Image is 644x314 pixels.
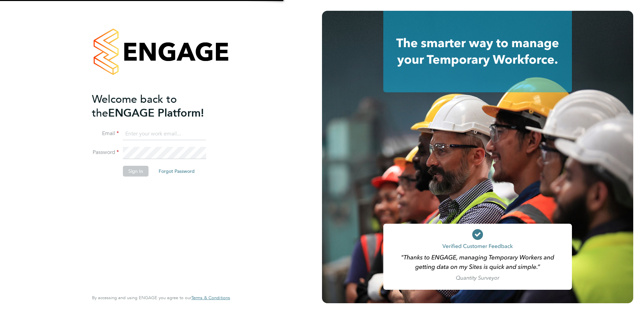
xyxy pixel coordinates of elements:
[92,130,119,137] label: Email
[123,166,149,177] button: Sign In
[92,93,177,120] span: Welcome back to the
[92,295,230,301] span: By accessing and using ENGAGE you agree to our
[123,128,206,140] input: Enter your work email...
[92,92,223,120] h2: ENGAGE Platform!
[153,166,200,177] button: Forgot Password
[92,149,119,156] label: Password
[191,295,230,301] a: Terms & Conditions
